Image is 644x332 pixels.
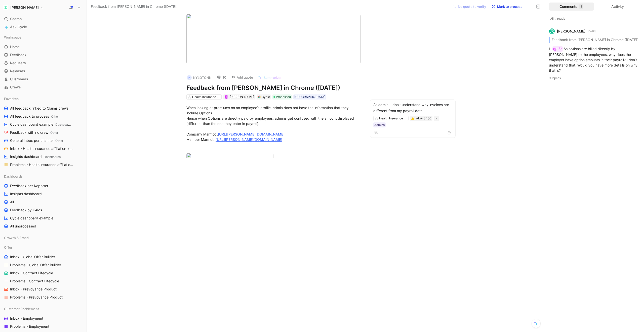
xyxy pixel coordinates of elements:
[10,254,55,259] span: Inbox - Global Offer Builder
[550,29,554,34] div: S
[2,51,85,59] a: Feedback
[2,234,85,243] div: Growth & Brand
[10,16,22,22] span: Search
[10,44,20,49] span: Home
[2,34,85,41] div: Workspace
[2,182,85,190] a: Feedback per Reporter
[2,214,85,222] a: Cycle dashboard example
[2,190,85,198] a: Insights dashboard
[10,154,61,159] span: Insights dashboard
[44,155,61,159] span: Dashboards
[2,323,85,330] a: Problems - Employment
[2,161,85,169] a: Problems - Health insurance affiliationCustomer Enablement
[10,130,58,135] span: Feedback with no crew
[587,29,596,34] p: [DATE]
[2,315,85,322] a: Inbox - Employment
[10,69,25,74] span: Releases
[4,306,39,311] span: Customer Enablement
[557,28,585,34] div: [PERSON_NAME]
[2,23,85,31] a: Ask Cycle
[91,4,178,10] span: Feedback from [PERSON_NAME] in Chrome ([DATE])
[10,295,63,300] span: Problems - Prevoyance Product
[2,153,85,160] a: Insights dashboardDashboards
[10,271,53,276] span: Inbox - Contract Lifecycle
[294,94,325,99] div: [GEOGRAPHIC_DATA]
[264,75,281,80] span: Summarize
[2,277,85,285] a: Problems - Contract Lifecycle
[10,52,26,57] span: Feedback
[2,261,85,269] a: Problems - Global Offer Builder
[2,244,85,301] div: OfferInbox - Global Offer BuilderProblems - Global Offer BuilderInbox - Contract LifecycleProblem...
[2,305,85,313] div: Customer Enablement
[51,115,59,118] span: Other
[2,145,85,152] a: Inbox - Health insurance affiliationCustomer Enablement
[595,3,640,11] div: Activity
[4,35,21,40] span: Workspace
[2,285,85,293] a: Inbox - Prevoyance Product
[2,173,85,180] div: Dashboards
[411,117,415,120] button: ⚠️
[451,3,488,10] button: No quote to verify
[186,84,360,92] h1: Feedback from [PERSON_NAME] in Chrome ([DATE])
[2,43,85,51] a: Home
[4,174,23,179] span: Dashboards
[379,116,407,121] div: Health Insurance Affiliation
[549,3,594,11] div: Comments1
[2,137,85,144] a: General Inbox per channelOther
[579,4,583,9] div: 1
[256,74,283,81] button: Summarize
[2,83,85,91] a: Crews
[2,206,85,214] a: Feedback by KAMs
[10,162,75,168] span: Problems - Health insurance affiliation
[549,76,640,81] p: 9 replies
[2,75,85,83] a: Customers
[10,183,48,188] span: Feedback per Reporter
[2,269,85,277] a: Inbox - Contract Lifecycle
[4,235,29,240] span: Growth & Brand
[2,129,85,136] a: Feedback with no crewOther
[2,15,85,23] div: Search
[10,77,28,82] span: Customers
[411,117,414,120] img: ⚠️
[10,200,14,205] span: All
[10,85,21,90] span: Crews
[10,262,61,268] span: Problems - Global Offer Builder
[2,244,85,251] div: Offer
[272,94,292,99] div: Processed
[2,121,85,128] a: Cycle dashboard exampleDashboards
[2,293,85,301] a: Problems - Prevoyance Product
[10,324,49,329] span: Problems - Employment
[10,208,42,213] span: Feedback by KAMs
[74,163,105,167] span: Customer Enablement
[10,5,39,10] h1: [PERSON_NAME]
[416,116,431,121] div: ALA-3460
[10,224,36,229] span: All unprocessed
[4,245,12,250] span: Offer
[549,16,570,21] button: All threads
[10,316,43,321] span: Inbox - Employment
[489,3,525,10] button: Mark to process
[3,5,8,10] img: Alan
[2,234,85,242] div: Growth & Brand
[186,105,360,142] div: When looking at premiums on an employee’s profile, admin does not have the information that they ...
[2,95,85,103] div: Favorites
[2,105,85,112] a: All feedback linked to Claims crews
[10,146,74,151] span: Inbox - Health insurance affiliation
[2,173,85,230] div: DashboardsFeedback per ReporterInsights dashboardAllFeedback by KAMsCycle dashboard exampleAll un...
[276,94,291,99] span: Processed
[10,279,59,284] span: Problems - Contract Lifecycle
[2,253,85,261] a: Inbox - Global Offer Builder
[374,122,385,127] div: Admins
[2,59,85,67] a: Requests
[2,198,85,206] a: All
[10,106,68,111] span: All feedback linked to Claims crews
[550,16,569,21] span: All threads
[10,114,59,119] span: All feedback to process
[10,122,71,127] span: Cycle dashboard example
[55,139,63,143] span: Other
[2,222,85,230] a: All unprocessed
[2,113,85,120] a: All feedback to processOther
[10,60,26,65] span: Requests
[2,67,85,75] a: Releases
